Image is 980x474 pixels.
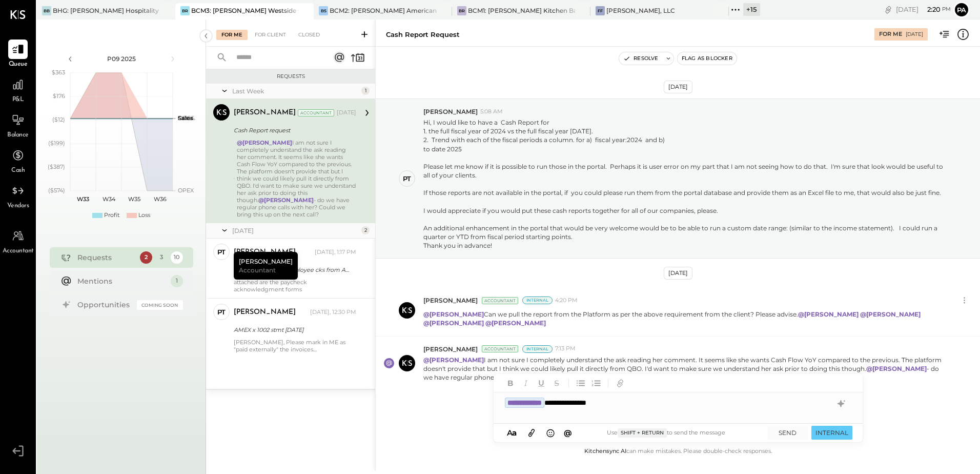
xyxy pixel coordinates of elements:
p: Can we pull the report from the Platform as per the above requirement from the client? Please adv... [423,310,945,327]
text: W36 [153,195,166,203]
strong: @[PERSON_NAME] [423,356,484,364]
button: Underline [535,377,548,390]
div: For Me [216,30,248,40]
text: W33 [77,195,89,203]
a: Accountant [1,226,35,256]
div: Thank you in advance! [423,241,945,250]
div: copy link [883,4,893,15]
div: to date 2025 [423,145,945,153]
div: [DATE], 12:30 PM [310,308,356,317]
div: Requests [77,252,135,263]
p: Hi, I would like to have a Cash Report for [423,118,945,250]
button: INTERNAL [811,426,852,440]
strong: @[PERSON_NAME] [866,365,927,372]
div: I would appreciate if you would put these cash reports together for all of our companies, please. [423,206,945,215]
div: Use to send the message [575,428,757,438]
strong: @[PERSON_NAME] [860,310,921,318]
div: Internal [522,345,553,353]
div: AMEX x 1002 stmt [DATE] [234,325,353,335]
div: [PERSON_NAME], LLC [606,6,675,15]
text: Sales [178,114,193,122]
div: For Client [250,30,291,40]
div: Closed [293,30,325,40]
strong: @[PERSON_NAME] [423,319,484,327]
strong: @[PERSON_NAME] [258,196,314,204]
button: Unordered List [574,377,587,390]
div: 2. Trend with each of the fiscal periods a column. for a) fiscal year:2024 and b) [423,135,945,144]
button: @ [561,426,575,439]
button: Resolve [619,52,662,65]
text: ($574) [48,187,65,194]
text: $363 [52,69,65,76]
button: SEND [767,426,808,440]
span: 7:13 PM [555,345,576,353]
div: BCM2: [PERSON_NAME] American Cooking [330,6,437,15]
div: BHG: [PERSON_NAME] Hospitality Group, LLC [53,6,160,15]
div: [PERSON_NAME] [234,252,298,280]
span: P&L [12,95,24,105]
button: Add URL [614,377,627,390]
div: BB [42,6,51,15]
span: Accountant [3,247,34,256]
div: + 15 [743,3,760,16]
div: Cash Report request [234,125,353,135]
span: @ [564,428,572,438]
div: PT [217,307,226,317]
span: 5:08 AM [480,108,503,116]
div: BCM1: [PERSON_NAME] Kitchen Bar Market [468,6,575,15]
a: Queue [1,39,35,69]
span: [PERSON_NAME] [423,345,478,353]
strong: @[PERSON_NAME] [485,319,546,327]
div: Requests [211,73,370,80]
div: 1 [361,87,370,95]
div: BR [457,6,466,15]
div: Internal [522,297,553,304]
div: attached are the paycheck acknowledgment forms [234,279,356,293]
div: 1. the full fiscal year of 2024 vs the full fiscal year [DATE]. [423,127,945,135]
span: Balance [7,131,29,140]
div: [DATE] [664,267,692,280]
div: 3 [155,251,168,264]
div: P09 2025 [78,54,165,63]
button: Flag as Blocker [678,52,737,65]
div: 2 [140,251,152,264]
text: $176 [53,92,65,100]
div: Opportunities [77,300,132,310]
div: BS [319,6,328,15]
button: Ordered List [589,377,603,390]
span: 4:20 PM [555,297,578,305]
text: ($199) [48,140,65,147]
div: Loss [138,211,150,220]
div: Coming Soon [137,300,183,310]
div: [DATE] [906,31,923,38]
strong: @[PERSON_NAME] [423,310,484,318]
div: [PERSON_NAME] [234,307,296,318]
div: [DATE], 1:17 PM [315,248,356,256]
div: Mentions [77,276,166,286]
button: Pa [953,2,970,18]
div: [PERSON_NAME], Please mark in ME as "paid externally" the invoices [PERSON_NAME] charged on the A... [234,339,356,353]
strong: @[PERSON_NAME] [237,139,292,146]
span: Accountant [239,266,276,274]
button: Bold [504,377,517,390]
span: Vendors [7,202,29,211]
p: I am not sure I completely understand the ask reading her comment. It seems like she wants Cash F... [423,355,945,382]
div: An additional enhancement in the portal that would be very welcome would be to be able to run a c... [423,224,945,241]
span: Queue [9,60,28,69]
div: [DATE] [896,5,951,14]
div: Cash Report request [386,30,460,39]
div: Accountant [482,297,518,304]
div: [PERSON_NAME] [234,108,296,118]
button: Italic [519,377,533,390]
div: PT [403,174,411,184]
div: If those reports are not available in the portal, if you could please run them from the portal da... [423,188,945,197]
span: Shift + Return [618,428,667,438]
span: [PERSON_NAME] [423,296,478,305]
div: FF [596,6,605,15]
span: a [512,428,517,438]
div: [DATE] [232,226,359,235]
div: Please let me know if it is possible to run those in the portal. Perhaps it is user error on my p... [423,162,945,180]
div: Accountant [482,345,518,352]
div: BCM3: [PERSON_NAME] Westside Grill [191,6,298,15]
div: Profit [104,211,119,220]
